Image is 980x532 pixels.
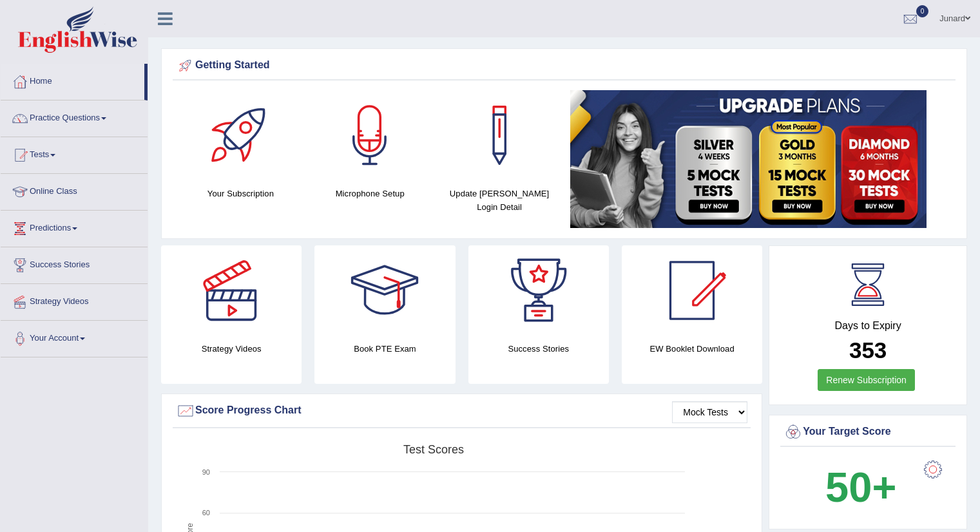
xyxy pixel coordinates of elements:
[783,320,952,332] h4: Days to Expiry
[403,443,464,456] tspan: Test scores
[202,468,210,476] text: 90
[202,509,210,517] text: 60
[622,342,762,356] h4: EW Booklet Download
[1,247,148,280] a: Success Stories
[570,90,927,228] img: small5.jpg
[783,423,952,442] div: Your Target Score
[1,64,144,96] a: Home
[441,187,558,214] h4: Update [PERSON_NAME] Login Detail
[314,342,455,356] h4: Book PTE Exam
[468,342,609,356] h4: Success Stories
[176,401,747,421] div: Score Progress Chart
[825,464,896,511] b: 50+
[916,5,929,17] span: 0
[1,174,148,206] a: Online Class
[1,137,148,169] a: Tests
[1,284,148,316] a: Strategy Videos
[1,321,148,353] a: Your Account
[176,56,952,75] div: Getting Started
[818,369,915,391] a: Renew Subscription
[849,337,887,363] b: 353
[1,211,148,243] a: Predictions
[182,187,299,200] h4: Your Subscription
[312,187,428,200] h4: Microphone Setup
[161,342,302,356] h4: Strategy Videos
[1,100,148,133] a: Practice Questions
